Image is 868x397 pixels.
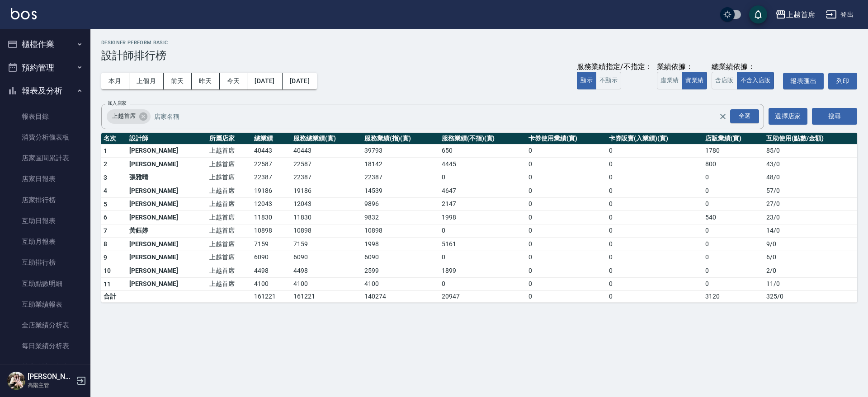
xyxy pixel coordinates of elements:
[362,211,439,224] td: 9832
[101,40,857,46] h2: Designer Perform Basic
[252,184,291,198] td: 19186
[439,238,526,251] td: 5161
[291,211,362,224] td: 11830
[362,171,439,184] td: 22387
[439,197,526,211] td: 2147
[703,133,764,145] th: 店販業績(實)
[104,201,107,208] span: 5
[4,210,87,231] a: 互助日報表
[737,72,774,89] button: 不含入店販
[291,224,362,238] td: 10898
[607,144,703,158] td: 0
[682,72,707,89] button: 實業績
[101,73,129,89] button: 本月
[362,251,439,264] td: 6090
[107,109,151,124] div: 上越首席
[703,291,764,303] td: 3120
[526,264,606,278] td: 0
[439,184,526,198] td: 4647
[4,33,87,56] button: 櫃檯作業
[129,73,164,89] button: 上個月
[207,133,252,145] th: 所屬店家
[252,238,291,251] td: 7159
[4,79,87,103] button: 報表及分析
[252,171,291,184] td: 22387
[362,291,439,303] td: 140274
[127,158,207,171] td: [PERSON_NAME]
[4,148,87,168] a: 店家區間累計表
[252,158,291,171] td: 22587
[728,107,761,125] button: Open
[101,133,857,303] table: a dense table
[4,231,87,252] a: 互助月報表
[526,158,606,171] td: 0
[749,5,767,23] button: save
[526,144,606,158] td: 0
[526,197,606,211] td: 0
[104,214,107,221] span: 6
[526,277,606,291] td: 0
[657,72,682,89] button: 虛業績
[703,251,764,264] td: 0
[4,252,87,273] a: 互助排行榜
[252,133,291,145] th: 總業績
[104,280,111,288] span: 11
[291,171,362,184] td: 22387
[607,171,703,184] td: 0
[439,133,526,145] th: 服務業績(不指)(實)
[152,108,735,124] input: 店家名稱
[362,133,439,145] th: 服務業績(指)(實)
[104,174,107,181] span: 3
[4,315,87,336] a: 全店業績分析表
[28,381,74,389] p: 高階主管
[104,160,107,168] span: 2
[764,238,857,251] td: 9 / 0
[607,133,703,145] th: 卡券販賣(入業績)(實)
[207,264,252,278] td: 上越首席
[607,224,703,238] td: 0
[101,49,857,62] h3: 設計師排行榜
[786,9,815,20] div: 上越首席
[783,73,824,89] button: 報表匯出
[703,238,764,251] td: 0
[4,336,87,356] a: 每日業績分析表
[252,251,291,264] td: 6090
[439,171,526,184] td: 0
[127,224,207,238] td: 黃鈺婷
[207,238,252,251] td: 上越首席
[703,144,764,158] td: 1780
[127,184,207,198] td: [PERSON_NAME]
[104,254,107,261] span: 9
[439,251,526,264] td: 0
[730,109,759,123] div: 全選
[252,144,291,158] td: 40443
[362,197,439,211] td: 9896
[607,264,703,278] td: 0
[764,133,857,145] th: 互助使用(點數/金額)
[764,291,857,303] td: 325 / 0
[439,224,526,238] td: 0
[596,72,621,89] button: 不顯示
[127,144,207,158] td: [PERSON_NAME]
[439,211,526,224] td: 1998
[703,264,764,278] td: 0
[764,211,857,224] td: 23 / 0
[703,184,764,198] td: 0
[526,184,606,198] td: 0
[252,211,291,224] td: 11830
[828,73,857,89] button: 列印
[4,294,87,315] a: 互助業績報表
[607,184,703,198] td: 0
[577,62,652,72] div: 服務業績指定/不指定：
[439,291,526,303] td: 20947
[207,171,252,184] td: 上越首席
[291,291,362,303] td: 161221
[362,264,439,278] td: 2599
[252,224,291,238] td: 10898
[439,277,526,291] td: 0
[28,372,74,381] h5: [PERSON_NAME]
[291,144,362,158] td: 40443
[127,171,207,184] td: 張雅晴
[607,238,703,251] td: 0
